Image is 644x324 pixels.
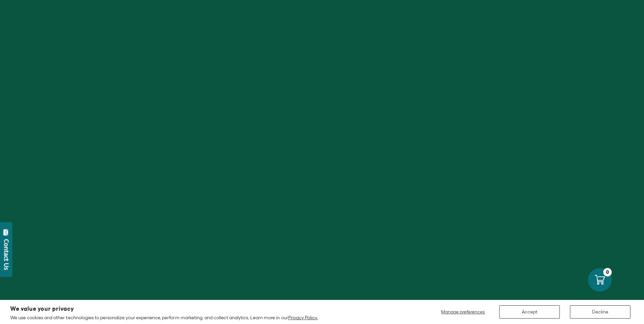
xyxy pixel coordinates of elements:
[3,239,10,270] div: Contact Us
[10,314,318,321] p: We use cookies and other technologies to personalize your experience, perform marketing, and coll...
[570,305,630,319] button: Decline
[603,268,612,276] div: 0
[10,306,318,312] h2: We value your privacy
[288,315,318,320] a: Privacy Policy.
[441,309,485,314] span: Manage preferences
[437,305,489,319] button: Manage preferences
[499,305,560,319] button: Accept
